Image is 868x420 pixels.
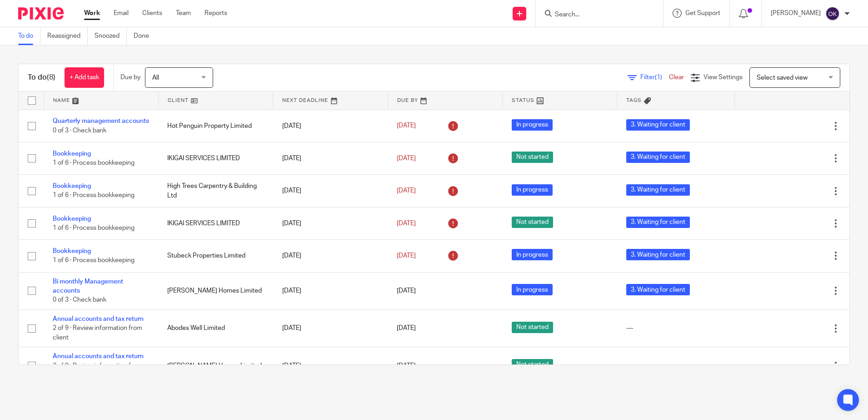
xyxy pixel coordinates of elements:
span: In progress [512,249,553,260]
span: 3. Waiting for client [626,184,690,196]
a: Email [114,9,129,18]
span: Not started [512,152,553,163]
span: 1 of 6 · Process bookkeeping [53,225,135,231]
img: Pixie [18,7,64,20]
span: 1 of 6 · Process bookkeeping [53,160,135,166]
span: 1 of 6 · Process bookkeeping [53,258,135,264]
span: 0 of 3 · Check bank [53,127,106,134]
td: Stubeck Properties Limited [158,240,273,272]
p: [PERSON_NAME] [771,9,821,18]
a: Team [176,9,191,18]
td: [DATE] [273,309,388,347]
td: [DATE] [273,347,388,385]
a: To do [18,27,40,45]
td: [DATE] [273,142,388,174]
span: 1 of 6 · Process bookkeeping [53,192,135,199]
span: Select saved view [757,75,808,81]
span: [DATE] [397,288,416,294]
span: View Settings [703,74,743,81]
td: [DATE] [273,175,388,207]
span: 2 of 9 · Review information from client [53,363,142,379]
img: svg%3E [825,6,840,21]
span: 3. Waiting for client [626,284,690,295]
span: (8) [47,74,55,81]
a: Clear [669,74,684,81]
a: Bookkeeping [53,183,91,189]
h1: To do [28,73,55,82]
td: Abodes Well Limited [158,309,273,347]
a: Work [84,9,100,18]
a: Done [134,27,156,45]
td: [DATE] [273,207,388,239]
span: Not started [512,322,553,333]
span: [DATE] [397,325,416,331]
span: 0 of 3 · Check bank [53,297,106,304]
span: [DATE] [397,123,416,129]
a: Reassigned [47,27,88,45]
span: In progress [512,119,553,131]
span: Tags [626,98,642,103]
a: Annual accounts and tax return [53,316,144,322]
span: Not started [512,359,553,370]
a: Clients [142,9,162,18]
span: In progress [512,284,553,295]
td: IKIGAI SERVICES LIMITED [158,142,273,174]
td: High Trees Carpentry & Building Ltd [158,175,273,207]
span: All [152,75,159,81]
input: Search [554,11,636,19]
span: [DATE] [397,155,416,162]
td: [DATE] [273,240,388,272]
span: Not started [512,217,553,228]
span: [DATE] [397,363,416,369]
span: 3. Waiting for client [626,217,690,228]
a: Bi monthly Management accounts [53,278,123,294]
div: --- [626,324,726,333]
span: [DATE] [397,187,416,194]
a: Quarterly management accounts [53,118,149,124]
p: Due by [120,73,140,82]
span: 3. Waiting for client [626,152,690,163]
span: In progress [512,184,553,196]
td: IKIGAI SERVICES LIMITED [158,207,273,239]
span: Filter [640,74,669,81]
td: [PERSON_NAME] Homes Limited [158,272,273,309]
span: [DATE] [397,253,416,259]
span: (1) [655,74,662,81]
a: Bookkeeping [53,151,91,157]
span: 3. Waiting for client [626,249,690,260]
a: Snoozed [95,27,127,45]
a: Bookkeeping [53,248,91,254]
td: Hot Penguin Property Limited [158,110,273,142]
a: Bookkeeping [53,216,91,222]
td: [DATE] [273,110,388,142]
div: --- [626,361,726,370]
span: Get Support [685,10,720,16]
span: 3. Waiting for client [626,119,690,131]
td: [DATE] [273,272,388,309]
span: [DATE] [397,220,416,227]
a: Annual accounts and tax return [53,353,144,359]
td: [PERSON_NAME] Homes Limited [158,347,273,385]
a: Reports [205,9,227,18]
a: + Add task [65,67,104,88]
span: 2 of 9 · Review information from client [53,325,142,341]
